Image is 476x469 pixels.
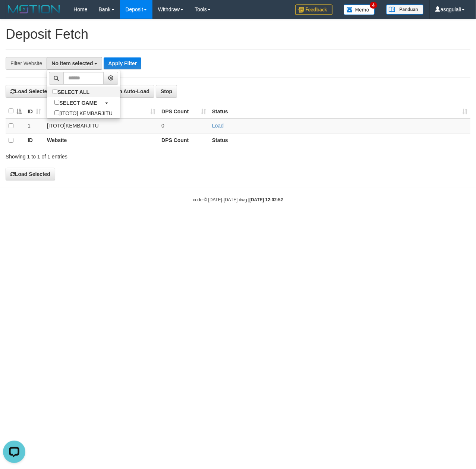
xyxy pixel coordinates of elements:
button: Load Selected [6,168,55,180]
button: Run Auto-Load [103,85,155,98]
img: panduan.png [386,4,423,15]
a: Load [212,123,224,129]
th: Website: activate to sort column ascending [44,104,158,119]
input: [ITOTO] KEMBARJITU [54,110,59,115]
button: Stop [156,85,177,98]
button: No item selected [47,57,102,70]
th: ID [25,133,44,148]
span: 0 [161,123,164,129]
button: Apply Filter [104,57,141,69]
span: 4 [370,2,378,9]
button: Load Selected [6,85,55,98]
th: Status: activate to sort column ascending [209,104,470,119]
a: SELECT GAME [47,97,120,108]
th: ID: activate to sort column ascending [25,104,44,119]
label: [ITOTO] KEMBARJITU [47,108,120,118]
strong: [DATE] 12:02:52 [249,197,283,202]
img: Button%20Memo.svg [344,4,375,15]
td: 1 [25,119,44,133]
th: Website [44,133,158,148]
b: SELECT GAME [59,100,97,106]
div: Showing 1 to 1 of 1 entries [6,150,193,160]
th: Status [209,133,470,148]
small: code © [DATE]-[DATE] dwg | [193,197,283,202]
span: No item selected [51,60,93,66]
label: SELECT ALL [47,86,97,97]
div: Filter Website [6,57,47,70]
th: DPS Count [158,133,209,148]
h1: Deposit Fetch [6,27,470,42]
input: SELECT ALL [53,89,57,94]
button: Open LiveChat chat widget [3,3,25,25]
th: DPS Count: activate to sort column ascending [158,104,209,119]
img: Feedback.jpg [295,4,332,15]
input: SELECT GAME [54,100,59,105]
img: MOTION_logo.png [6,4,62,15]
td: [ITOTO] KEMBARJITU [44,119,158,133]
